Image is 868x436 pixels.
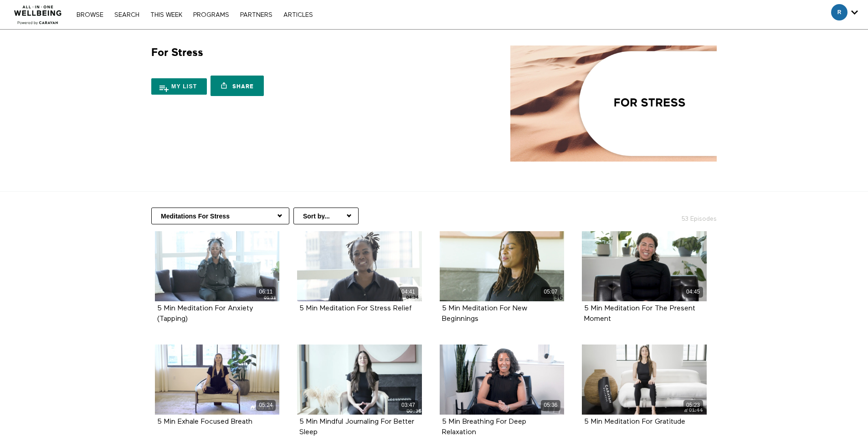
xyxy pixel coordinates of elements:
a: 5 Min Mindful Journaling For Better Sleep 03:47 [297,345,422,415]
a: PROGRAMS [189,12,234,18]
a: 5 Min Meditation For Stress Relief 04:41 [297,231,422,301]
a: 5 Min Mindful Journaling For Better Sleep [299,418,414,436]
a: ARTICLES [279,12,318,18]
h2: 53 Episodes [620,208,722,223]
strong: 5 Min Meditation For Stress Relief [299,305,412,312]
a: 5 Min Exhale Focused Breath 05:24 [155,345,280,415]
a: 5 Min Breathing For Deep Relaxation 05:36 [440,345,565,415]
a: Search [110,12,144,18]
h1: For Stress [151,46,203,60]
div: 06:11 [256,287,276,297]
div: 04:41 [399,287,418,297]
a: 5 Min Exhale Focused Breath [157,418,252,425]
div: 03:47 [399,400,418,411]
a: 5 Min Meditation For The Present Moment [584,305,695,322]
a: Browse [72,12,108,18]
a: 5 Min Breathing For Deep Relaxation [442,418,526,436]
a: Share [211,76,263,96]
a: PARTNERS [236,12,277,18]
a: 5 Min Meditation For Anxiety (Tapping) 06:11 [155,231,280,301]
a: 5 Min Meditation For New Beginnings [442,305,527,322]
strong: 5 Min Exhale Focused Breath [157,418,252,426]
div: 05:36 [541,400,560,411]
img: For Stress [510,46,717,162]
a: 5 Min Meditation For Gratitude 05:23 [582,345,707,415]
strong: 5 Min Meditation For Gratitude [584,418,685,426]
div: 05:07 [541,287,560,297]
div: 05:24 [256,400,276,411]
a: 5 Min Meditation For New Beginnings 05:07 [440,231,565,301]
a: 5 Min Meditation For The Present Moment 04:45 [582,231,707,301]
a: 5 Min Meditation For Gratitude [584,418,685,425]
a: THIS WEEK [146,12,187,18]
button: My list [151,78,207,95]
a: 5 Min Meditation For Anxiety (Tapping) [157,305,253,322]
div: 05:23 [683,400,703,411]
a: 5 Min Meditation For Stress Relief [299,305,412,312]
nav: Primary [72,10,317,19]
div: 04:45 [683,287,703,297]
